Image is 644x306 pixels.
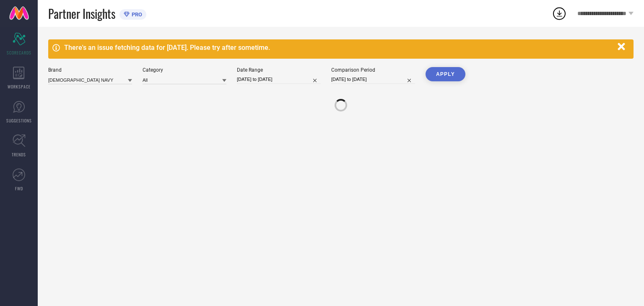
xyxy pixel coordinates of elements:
[331,67,415,73] div: Comparison Period
[12,151,26,158] span: TRENDS
[331,75,415,84] input: Select comparison period
[143,67,226,73] div: Category
[15,185,23,192] span: FWD
[7,49,31,56] span: SCORECARDS
[237,67,321,73] div: Date Range
[130,11,142,18] span: PRO
[426,67,465,81] button: APPLY
[48,5,115,22] span: Partner Insights
[8,83,31,90] span: WORKSPACE
[64,44,613,52] div: There's an issue fetching data for [DATE]. Please try after sometime.
[552,6,567,21] div: Open download list
[6,117,32,124] span: SUGGESTIONS
[237,75,321,84] input: Select date range
[48,67,132,73] div: Brand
